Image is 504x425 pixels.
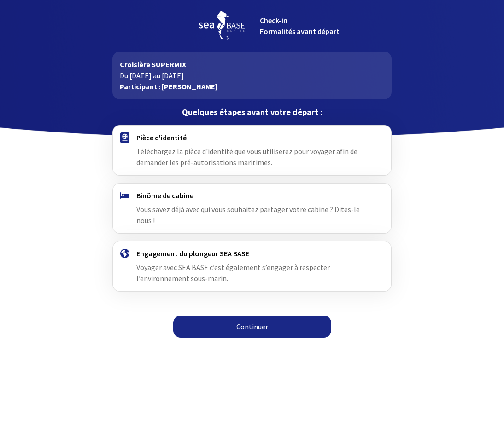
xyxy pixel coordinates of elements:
img: logo_seabase.svg [199,11,245,40]
span: Voyager avec SEA BASE c’est également s’engager à respecter l’environnement sous-marin. [136,263,330,283]
span: Vous savez déjà avec qui vous souhaitez partager votre cabine ? Dites-le nous ! [136,205,360,225]
h4: Engagement du plongeur SEA BASE [136,249,368,258]
p: Croisière SUPERMIX [120,59,384,70]
p: Du [DATE] au [DATE] [120,70,384,81]
span: Check-in Formalités avant départ [260,16,340,36]
h4: Pièce d'identité [136,133,368,142]
a: Continuer [173,316,331,338]
img: engagement.svg [120,249,129,258]
img: binome.svg [120,192,129,199]
p: Quelques étapes avant votre départ : [112,107,392,118]
p: Participant : [PERSON_NAME] [120,81,384,92]
span: Téléchargez la pièce d'identité que vous utiliserez pour voyager afin de demander les pré-autoris... [136,147,357,167]
img: passport.svg [120,132,129,143]
h4: Binôme de cabine [136,191,368,200]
